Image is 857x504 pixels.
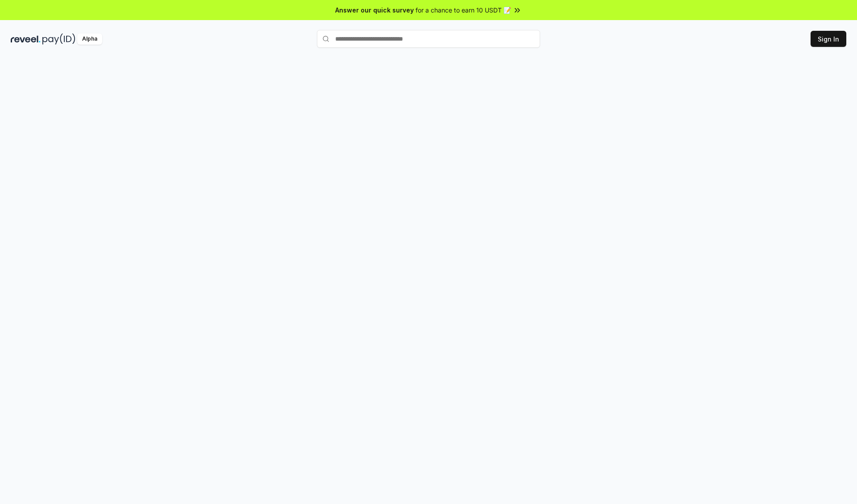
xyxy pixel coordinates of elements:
img: pay_id [42,33,75,45]
span: Answer our quick survey [335,5,414,15]
div: Alpha [77,33,102,45]
button: Sign In [811,31,846,47]
img: reveel_dark [11,33,41,45]
span: for a chance to earn 10 USDT 📝 [416,5,511,15]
